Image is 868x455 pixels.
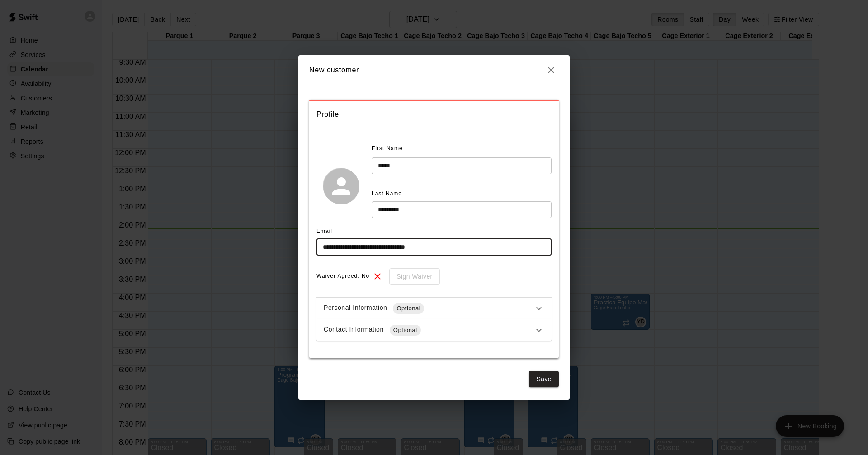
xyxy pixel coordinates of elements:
button: Save [529,371,559,388]
span: Profile [316,109,552,120]
div: Personal Information [324,303,533,314]
div: Contact Information [324,325,533,336]
div: To sign waivers in admin, this feature must be enabled in general settings [383,268,439,285]
span: Email [316,228,332,234]
span: Last Name [372,190,402,197]
span: First Name [372,142,403,156]
div: Contact InformationOptional [316,319,552,341]
h6: New customer [309,64,359,76]
span: Optional [390,326,421,335]
span: Optional [393,304,424,313]
span: Waiver Agreed: No [316,269,369,284]
div: Personal InformationOptional [316,298,552,319]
